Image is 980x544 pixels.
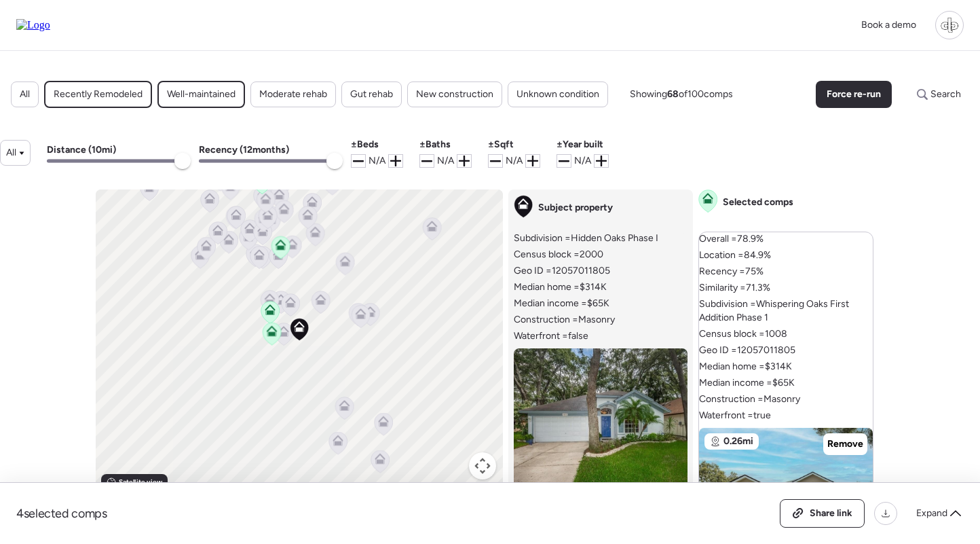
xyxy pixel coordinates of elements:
span: Census block = 2000 [514,248,603,261]
span: Construction = Masonry [514,313,615,327]
h3: Recency ( 12 months) [199,143,289,157]
span: All [20,88,30,101]
span: Overall = 78.9% [699,232,764,246]
a: Open this area in Google Maps (opens a new window) [99,478,144,496]
span: ± Baths [419,138,451,151]
span: Subject property [538,201,613,215]
span: Median home = $314K [514,280,607,294]
span: 68 [667,88,679,100]
span: N/A [369,155,385,166]
span: Median income = $65K [514,297,609,310]
span: N/A [574,155,591,166]
span: Selected comps [723,196,793,209]
span: Satellite view [119,477,162,488]
span: Unknown condition [516,88,599,101]
img: Google [99,478,144,496]
span: Subdivision = Hidden Oaks Phase I [514,232,658,245]
span: Waterfront = true [699,409,771,422]
span: ± Sqft [488,138,514,151]
span: Book a demo [861,19,916,31]
span: Gut rehab [350,88,393,101]
span: Recently Remodeled [54,88,143,101]
span: Similarity = 71.3% [699,281,770,295]
span: Geo ID = 12057011805 [514,264,610,278]
span: Census block = 1008 [699,327,787,341]
span: Search [930,88,961,101]
span: N/A [506,155,523,166]
span: ± Year built [557,138,603,151]
span: N/A [437,155,454,166]
span: ± Beds [351,138,379,151]
span: Share link [810,507,852,520]
span: Expand [916,507,947,520]
span: Showing of 100 comps [630,88,733,101]
span: New construction [416,88,493,101]
h3: Distance ( 10 mi) [47,143,116,157]
button: Map camera controls [469,452,496,479]
span: Construction = Masonry [699,393,800,406]
span: Recency = 75% [699,265,764,278]
span: Subdivision = Whispering Oaks First Addition Phase 1 [699,297,873,325]
span: Remove [827,437,863,451]
span: Median income = $65K [699,376,795,390]
span: Moderate rehab [259,88,327,101]
span: 4 selected comps [16,505,107,522]
span: All [6,146,16,160]
span: Geo ID = 12057011805 [699,344,795,357]
span: Well-maintained [167,88,235,101]
span: Median home = $314K [699,360,792,374]
span: Location = 84.9% [699,249,771,262]
span: 0.26mi [723,435,753,448]
span: Waterfront = false [514,329,588,343]
span: Force re-run [827,88,881,101]
img: Logo [16,19,50,31]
